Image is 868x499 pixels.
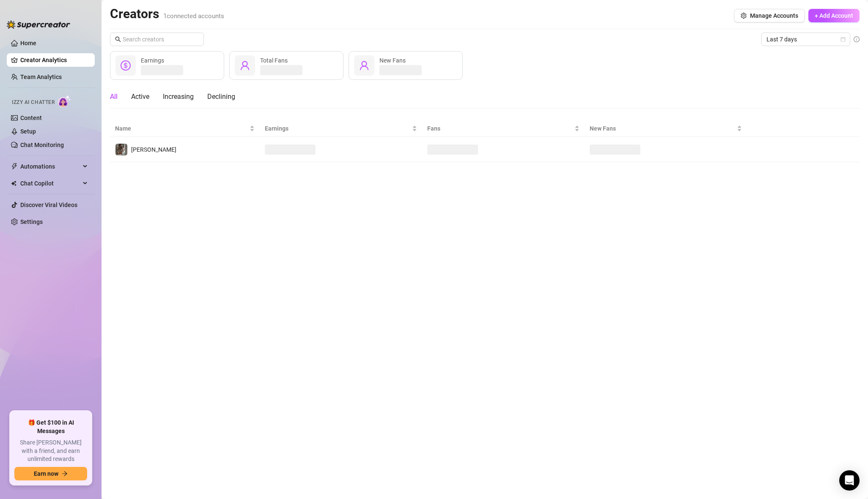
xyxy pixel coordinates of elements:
[58,95,71,107] img: AI Chatter
[115,36,121,42] span: search
[422,120,585,137] th: Fans
[734,9,805,22] button: Manage Accounts
[131,146,176,153] span: [PERSON_NAME]
[20,40,36,46] a: Home
[20,202,77,208] a: Discover Viral Videos
[141,57,164,64] span: Earnings
[12,98,55,106] span: Izzy AI Chatter
[115,124,248,133] span: Name
[854,36,860,42] span: info-circle
[34,470,58,477] span: Earn now
[14,419,87,435] span: 🎁 Get $100 in AI Messages
[163,92,194,102] div: Increasing
[131,92,149,102] div: Active
[163,12,224,20] span: 1 connected accounts
[427,124,573,133] span: Fans
[20,218,43,225] a: Settings
[808,9,860,22] button: + Add Account
[62,471,68,477] span: arrow-right
[7,20,70,29] img: logo-BBDzfeDw.svg
[240,60,250,71] span: user
[110,120,260,137] th: Name
[123,35,192,44] input: Search creators
[841,37,846,42] span: calendar
[265,124,410,133] span: Earnings
[815,12,853,19] span: + Add Account
[741,13,747,19] span: setting
[379,57,406,64] span: New Fans
[585,120,747,137] th: New Fans
[207,92,235,102] div: Declining
[20,177,80,190] span: Chat Copilot
[20,128,36,135] a: Setup
[14,467,87,480] button: Earn nowarrow-right
[20,53,88,67] a: Creator Analytics
[20,115,42,121] a: Content
[20,74,62,80] a: Team Analytics
[14,439,87,464] span: Share [PERSON_NAME] with a friend, and earn unlimited rewards
[11,180,16,186] img: Chat Copilot
[115,144,127,155] img: Felicity
[110,6,224,22] h2: Creators
[11,163,18,170] span: thunderbolt
[20,142,64,148] a: Chat Monitoring
[590,124,735,133] span: New Fans
[20,160,80,173] span: Automations
[121,60,131,71] span: dollar-circle
[110,92,118,102] div: All
[260,120,422,137] th: Earnings
[750,12,798,19] span: Manage Accounts
[260,57,288,64] span: Total Fans
[839,470,860,491] div: Open Intercom Messenger
[766,33,845,46] span: Last 7 days
[359,60,369,71] span: user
